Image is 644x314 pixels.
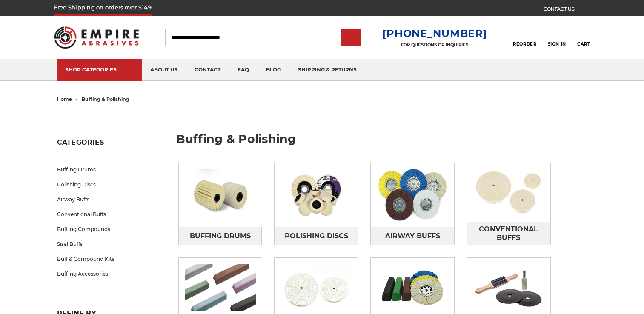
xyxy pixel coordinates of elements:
[57,177,156,192] a: Polishing Discs
[65,66,133,73] div: SHOP CATEGORIES
[275,227,358,245] a: Polishing Discs
[229,59,258,81] a: faq
[57,162,156,177] a: Buffing Drums
[382,27,487,40] a: [PHONE_NUMBER]
[371,163,454,227] img: Airway Buffs
[57,222,156,237] a: Buffing Compounds
[467,222,550,245] span: Conventional Buffs
[467,163,550,222] img: Conventional Buffs
[179,227,262,245] a: Buffing Drums
[57,138,156,151] h5: Categories
[190,229,251,243] span: Buffing Drums
[289,59,365,81] a: shipping & returns
[57,251,156,266] a: Buff & Compound Kits
[385,229,440,243] span: Airway Buffs
[548,41,566,47] span: Sign In
[513,28,536,46] a: Reorder
[57,96,72,102] a: home
[382,42,487,48] p: FOR QUESTIONS OR INQUIRIES
[577,41,590,47] span: Cart
[176,133,587,151] h1: buffing & polishing
[285,229,348,243] span: Polishing Discs
[275,163,358,227] img: Polishing Discs
[57,237,156,251] a: Sisal Buffs
[186,59,229,81] a: contact
[57,266,156,281] a: Buffing Accessories
[258,59,289,81] a: blog
[57,192,156,207] a: Airway Buffs
[179,163,262,227] img: Buffing Drums
[513,41,536,47] span: Reorder
[342,29,359,46] input: Submit
[57,207,156,222] a: Conventional Buffs
[467,222,550,245] a: Conventional Buffs
[544,4,590,16] a: CONTACT US
[371,227,454,245] a: Airway Buffs
[82,96,129,102] span: buffing & polishing
[54,21,139,54] img: Empire Abrasives
[577,28,590,47] a: Cart
[142,59,186,81] a: about us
